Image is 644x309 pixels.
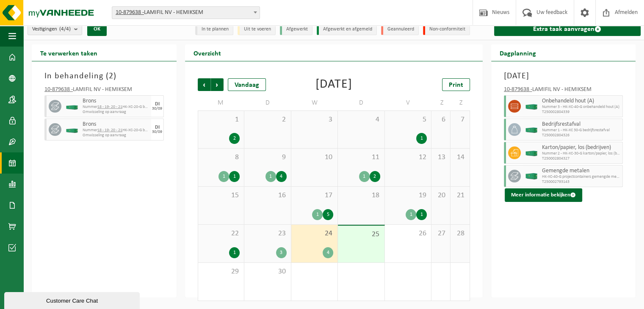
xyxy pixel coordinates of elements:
[359,171,370,182] div: 1
[436,191,446,200] span: 20
[276,171,287,182] div: 4
[83,133,149,138] span: Omwisseling op aanvraag
[338,95,385,110] td: D
[542,168,621,174] span: Gemengde metalen
[342,230,380,239] span: 25
[296,191,334,200] span: 17
[312,209,323,220] div: 1
[83,110,149,115] span: Omwisseling op aanvraag
[370,171,380,182] div: 2
[542,110,621,115] span: T250002804339
[97,128,122,132] tcxspan: Call 18 - 19- 20 - 21 via 3CX
[317,24,377,35] li: Afgewerkt en afgemeld
[218,171,229,182] div: 1
[436,115,446,124] span: 6
[542,151,621,156] span: Nummer 2 - HK-XC-30-G karton/papier, los (bedrijven)
[195,24,233,35] li: In te plannen
[4,290,141,309] iframe: chat widget
[249,229,287,238] span: 23
[32,44,106,61] h2: Te verwerken taken
[28,22,82,35] button: Vestigingen(4/4)
[83,121,149,128] span: Brons
[202,229,240,238] span: 22
[249,267,287,276] span: 30
[32,23,71,36] span: Vestigingen
[83,105,149,110] span: Nummer HK-XC-20-G brons (Aurubis Beerse)
[494,22,641,36] a: Extra taak aanvragen
[342,115,380,124] span: 4
[238,24,276,35] li: Uit te voeren
[406,209,416,220] div: 1
[152,107,162,111] div: 30/09
[109,72,113,80] span: 2
[323,247,333,258] div: 4
[44,87,164,95] div: LAMIFIL NV - HEMIKSEM
[202,267,240,276] span: 29
[436,229,446,238] span: 27
[265,171,276,182] div: 1
[323,209,333,220] div: 5
[542,128,621,133] span: Nummer 1 - HK-XC 30-G bedrijfsrestafval
[296,229,334,238] span: 24
[389,153,427,162] span: 12
[542,174,621,179] span: HK-XC-40-G projectcontainers gemengde metalen
[525,103,538,110] img: HK-XC-30-GN-00
[542,144,621,151] span: Karton/papier, los (bedrijven)
[66,103,78,110] img: HK-XC-20-GN-00
[276,247,287,258] div: 3
[202,191,240,200] span: 15
[504,87,623,95] div: LAMIFIL NV - HEMIKSEM
[542,105,621,110] span: Nummer 3 - HK-XC-40-G onbehandeld hout (A)
[155,102,160,107] div: DI
[455,191,465,200] span: 21
[202,115,240,124] span: 1
[315,78,352,91] div: [DATE]
[342,191,380,200] span: 18
[97,105,122,109] tcxspan: Call 18 - 19- 20 - 21 via 3CX
[542,156,621,161] span: T250002804327
[416,209,427,220] div: 1
[542,98,621,105] span: Onbehandeld hout (A)
[451,95,470,110] td: Z
[542,133,621,138] span: T250002804326
[296,153,334,162] span: 10
[249,191,287,200] span: 16
[112,6,260,19] span: 10-879638 - LAMIFIL NV - HEMIKSEM
[436,153,446,162] span: 13
[291,95,338,110] td: W
[87,22,107,36] button: OK
[155,125,160,130] div: DI
[152,130,162,134] div: 30/09
[389,191,427,200] span: 19
[455,229,465,238] span: 28
[83,128,149,133] span: Nummer HK-XC-20-G brons (Aurubis Beerse)
[449,82,463,88] span: Print
[525,173,538,179] img: HK-XC-40-GN-00
[504,86,532,93] tcxspan: Call 10-879638 - via 3CX
[202,153,240,162] span: 8
[296,115,334,124] span: 3
[491,44,544,61] h2: Dagplanning
[44,86,73,93] tcxspan: Call 10-879638 - via 3CX
[525,127,538,133] img: HK-XC-30-GN-00
[249,153,287,162] span: 9
[423,24,470,35] li: Non-conformiteit
[525,150,538,156] img: HK-XC-30-GN-00
[431,95,451,110] td: Z
[280,24,312,35] li: Afgewerkt
[342,153,380,162] span: 11
[185,44,229,61] h2: Overzicht
[112,7,260,19] span: 10-879638 - LAMIFIL NV - HEMIKSEM
[416,133,427,144] div: 1
[385,95,432,110] td: V
[229,133,240,144] div: 2
[381,24,419,35] li: Geannuleerd
[198,95,245,110] td: M
[83,98,149,105] span: Brons
[455,115,465,124] span: 7
[504,70,623,83] h3: [DATE]
[389,229,427,238] span: 26
[66,127,78,133] img: HK-XC-20-GN-00
[249,115,287,124] span: 2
